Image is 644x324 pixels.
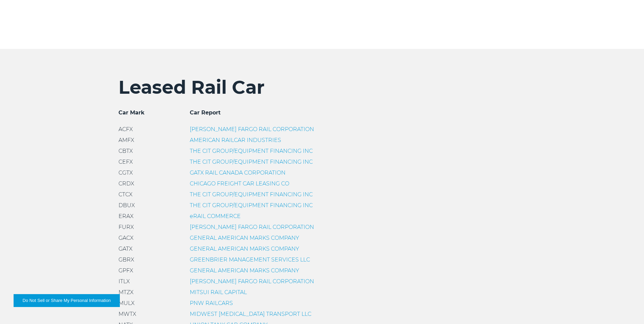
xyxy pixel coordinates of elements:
[190,213,241,219] a: eRAIL COMMERCE
[190,148,313,154] a: THE CIT GROUP/EQUIPMENT FINANCING INC
[118,246,132,252] span: GATX
[190,191,313,198] a: THE CIT GROUP/EQUIPMENT FINANCING INC
[190,180,289,187] a: CHICAGO FREIGHT CAR LEASING CO
[118,289,133,295] span: MTZX
[14,294,120,307] button: Do Not Sell or Share My Personal Information
[118,300,134,306] span: MULX
[118,202,135,209] span: DBUX
[190,169,286,176] a: GATX RAIL CANADA CORPORATION
[190,137,281,143] a: AMERICAN RAILCAR INDUSTRIES
[118,159,133,165] span: CEFX
[190,202,313,209] a: THE CIT GROUP/EQUIPMENT FINANCING INC
[190,300,233,306] a: PNW RAILCARS
[118,278,130,285] span: ITLX
[190,289,247,295] a: MITSUI RAIL CAPITAL
[118,76,526,98] h2: Leased Rail Car
[118,213,133,219] span: ERAX
[118,109,145,116] span: Car Mark
[190,126,314,132] a: [PERSON_NAME] FARGO RAIL CORPORATION
[190,224,314,230] a: [PERSON_NAME] FARGO RAIL CORPORATION
[190,267,299,274] a: GENERAL AMERICAN MARKS COMPANY
[118,256,134,263] span: GBRX
[190,235,299,241] a: GENERAL AMERICAN MARKS COMPANY
[118,191,132,198] span: CTCX
[118,311,136,317] span: MWTX
[118,137,134,143] span: AMFX
[190,278,314,285] a: [PERSON_NAME] FARGO RAIL CORPORATION
[118,126,133,132] span: ACFX
[118,180,134,187] span: CRDX
[190,246,299,252] a: GENERAL AMERICAN MARKS COMPANY
[118,148,133,154] span: CBTX
[118,224,134,230] span: FURX
[190,159,313,165] a: THE CIT GROUP/EQUIPMENT FINANCING INC
[118,267,133,274] span: GPFX
[190,109,221,116] span: Car Report
[190,311,311,317] a: MIDWEST [MEDICAL_DATA] TRANSPORT LLC
[190,256,310,263] a: GREENBRIER MANAGEMENT SERVICES LLC
[118,169,133,176] span: CGTX
[118,235,133,241] span: GACX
